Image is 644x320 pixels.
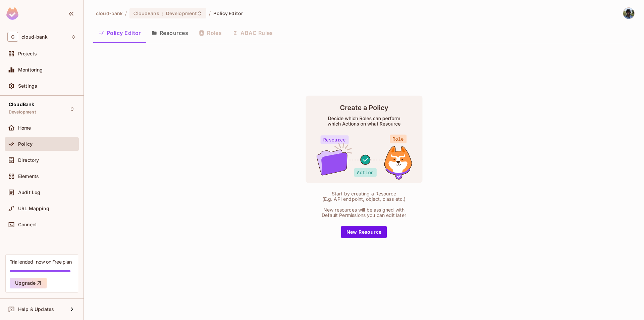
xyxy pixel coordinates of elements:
span: Policy Editor [213,10,243,16]
span: Settings [18,83,37,89]
span: Help & Updates [18,307,54,312]
div: Trial ended- now on Free plan [10,259,72,265]
span: Development [9,109,36,115]
span: CloudBank [133,10,159,16]
img: Rajiv Mounguengue [623,8,634,19]
span: : [161,11,164,16]
span: Policy [18,141,33,147]
div: New resources will be assigned with Default Permissions you can edit later [319,207,409,218]
li: / [209,10,211,16]
span: Elements [18,174,39,179]
button: Policy Editor [93,25,146,41]
img: SReyMgAAAABJRU5ErkJggg== [6,7,18,20]
span: URL Mapping [18,206,49,211]
span: Audit Log [18,190,40,195]
button: New Resource [341,226,387,238]
span: Workspace: cloud-bank [21,34,48,40]
span: Development [166,10,197,16]
button: Resources [146,25,194,41]
li: / [125,10,127,16]
span: Directory [18,157,39,163]
span: CloudBank [9,102,34,107]
span: Connect [18,222,37,227]
div: Start by creating a Resource (E.g. API endpoint, object, class etc.) [319,191,409,202]
span: Home [18,125,31,131]
button: Upgrade [10,278,47,288]
span: the active workspace [96,10,122,16]
span: Monitoring [18,67,43,73]
span: C [7,32,18,42]
span: Projects [18,51,37,56]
